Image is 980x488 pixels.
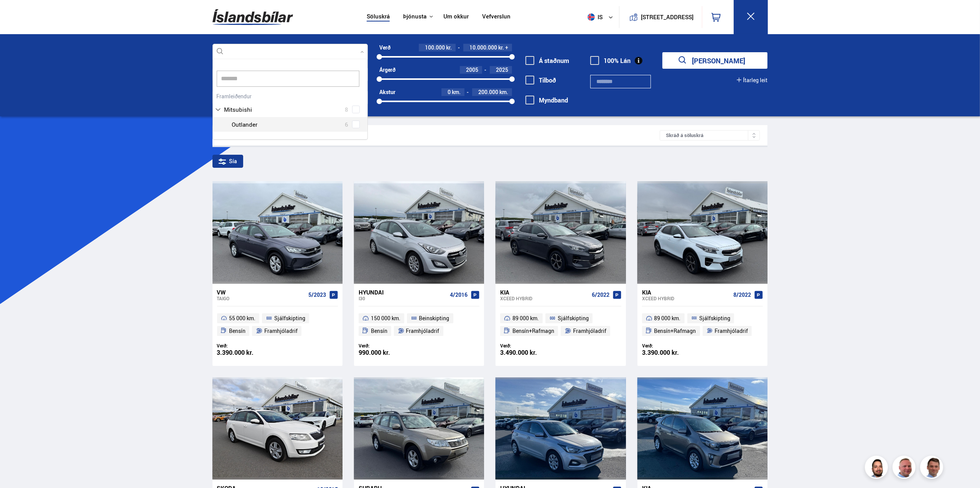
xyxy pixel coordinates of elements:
[699,314,730,323] span: Sjálfskipting
[425,44,445,51] span: 100.000
[220,131,660,139] div: Leitarniðurstöður 325 bílar
[448,88,451,96] span: 0
[498,45,504,51] span: kr.
[478,88,498,96] span: 200.000
[229,326,245,336] span: Bensín
[642,296,730,301] div: XCeed HYBRID
[573,326,606,336] span: Framhjóladrif
[496,66,508,73] span: 2025
[469,44,497,51] span: 10.000.000
[217,289,305,296] div: VW
[642,349,703,356] div: 3.390.000 kr.
[359,296,447,301] div: i30
[654,326,696,336] span: Bensín+Rafmagn
[512,326,554,336] span: Bensín+Rafmagn
[588,13,595,21] img: svg+xml;base64,PHN2ZyB4bWxucz0iaHR0cDovL3d3dy53My5vcmcvMjAwMC9zdmciIHdpZHRoPSI1MTIiIGhlaWdodD0iNT...
[585,13,604,21] span: is
[512,314,539,323] span: 89 000 km.
[308,292,326,298] span: 5/2023
[419,314,450,323] span: Beinskipting
[496,284,626,366] a: Kia XCeed HYBRID 6/2022 89 000 km. Sjálfskipting Bensín+Rafmagn Framhjóladrif Verð: 3.490.000 kr.
[558,314,589,323] span: Sjálfskipting
[212,155,243,168] div: Sía
[443,13,469,21] a: Um okkur
[371,326,387,336] span: Bensín
[359,289,447,296] div: Hyundai
[6,3,29,26] button: Opna LiveChat spjallviðmót
[662,52,768,69] button: [PERSON_NAME]
[359,343,419,349] div: Verð:
[525,97,568,104] label: Myndband
[371,314,400,323] span: 150 000 km.
[525,77,556,84] label: Tilboð
[354,284,484,366] a: Hyundai i30 4/2016 150 000 km. Beinskipting Bensín Framhjóladrif Verð: 990.000 kr.
[264,326,298,336] span: Framhjóladrif
[500,289,588,296] div: Kia
[379,67,395,73] div: Árgerð
[212,284,343,366] a: VW Taigo 5/2023 55 000 km. Sjálfskipting Bensín Framhjóladrif Verð: 3.390.000 kr.
[367,13,390,21] a: Söluskrá
[525,57,569,64] label: Á staðnum
[715,326,748,336] span: Framhjóladrif
[452,89,461,95] span: km.
[446,45,452,51] span: kr.
[642,343,703,349] div: Verð:
[642,289,730,296] div: Kia
[274,314,305,323] span: Sjálfskipting
[733,292,751,298] span: 8/2022
[644,14,691,20] button: [STREET_ADDRESS]
[359,349,419,356] div: 990.000 kr.
[894,457,917,480] img: siFngHWaQ9KaOqBr.png
[866,457,889,480] img: nhp88E3Fdnt1Opn2.png
[500,343,561,349] div: Verð:
[660,130,760,141] div: Skráð á söluskrá
[466,66,478,73] span: 2005
[737,77,768,83] button: Ítarleg leit
[654,314,681,323] span: 89 000 km.
[482,13,511,21] a: Vefverslun
[505,45,508,51] span: +
[450,292,468,298] span: 4/2016
[224,104,252,115] span: Mitsubishi
[500,296,588,301] div: XCeed HYBRID
[379,89,395,95] div: Akstur
[590,57,631,64] label: 100% Lán
[212,5,293,30] img: G0Ugv5HjCgRt.svg
[406,326,440,336] span: Framhjóladrif
[921,457,944,480] img: FbJEzSuNWCJXmdc-.webp
[403,13,427,20] button: Þjónusta
[217,349,278,356] div: 3.390.000 kr.
[637,284,768,366] a: Kia XCeed HYBRID 8/2022 89 000 km. Sjálfskipting Bensín+Rafmagn Framhjóladrif Verð: 3.390.000 kr.
[592,292,609,298] span: 6/2022
[585,6,619,28] button: is
[217,343,278,349] div: Verð:
[217,296,305,301] div: Taigo
[345,104,348,115] span: 8
[379,45,390,51] div: Verð
[499,89,508,95] span: km.
[345,119,348,130] span: 6
[623,6,698,28] a: [STREET_ADDRESS]
[229,314,255,323] span: 55 000 km.
[500,349,561,356] div: 3.490.000 kr.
